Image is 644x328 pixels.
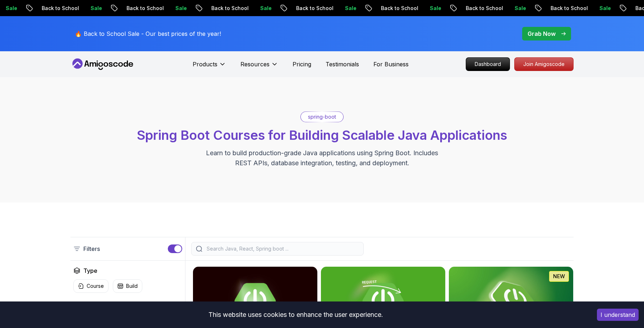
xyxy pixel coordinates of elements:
[514,57,574,71] a: Join Amigoscode
[206,5,254,12] p: Back to School
[240,60,278,74] button: Resources
[201,148,443,168] p: Learn to build production-grade Java applications using Spring Boot. Includes REST APIs, database...
[308,113,336,120] p: spring-boot
[137,127,507,143] span: Spring Boot Courses for Building Scalable Java Applications
[170,5,193,12] p: Sale
[460,5,509,12] p: Back to School
[509,5,532,12] p: Sale
[373,60,409,68] a: For Business
[254,5,277,12] p: Sale
[87,282,104,290] p: Course
[466,58,510,71] p: Dashboard
[594,5,617,12] p: Sale
[240,60,270,68] p: Resources
[545,5,594,12] p: Back to School
[290,5,339,12] p: Back to School
[466,57,510,71] a: Dashboard
[73,279,109,293] button: Course
[375,5,424,12] p: Back to School
[113,279,142,293] button: Build
[326,60,359,68] a: Testimonials
[205,245,359,252] input: Search Java, React, Spring boot ...
[597,309,639,321] button: Accept cookies
[83,244,100,253] p: Filters
[5,307,586,323] div: This website uses cookies to enhance the user experience.
[75,29,221,38] p: 🔥 Back to School Sale - Our best prices of the year!
[126,282,138,290] p: Build
[83,266,97,275] h2: Type
[293,60,311,68] a: Pricing
[193,60,226,74] button: Products
[528,29,556,38] p: Grab Now
[85,5,108,12] p: Sale
[36,5,85,12] p: Back to School
[193,60,217,68] p: Products
[553,273,565,280] p: NEW
[424,5,447,12] p: Sale
[121,5,170,12] p: Back to School
[339,5,362,12] p: Sale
